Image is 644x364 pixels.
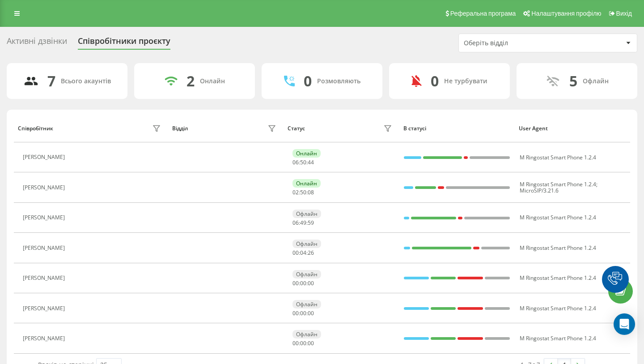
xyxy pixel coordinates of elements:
[520,334,596,342] span: M Ringostat Smart Phone 1.2.4
[200,77,225,85] div: Онлайн
[292,179,321,188] div: Онлайн
[292,309,299,317] span: 00
[519,125,626,132] div: User Agent
[78,36,170,50] div: Співробітники проєкту
[292,149,321,158] div: Онлайн
[292,339,299,347] span: 00
[61,77,111,85] div: Всього акаунтів
[23,184,67,191] div: [PERSON_NAME]
[300,158,306,166] span: 50
[520,180,596,188] span: M Ringostat Smart Phone 1.2.4
[292,280,314,287] div: : :
[292,279,299,287] span: 00
[292,300,321,308] div: Офлайн
[583,77,609,85] div: Офлайн
[292,158,299,166] span: 06
[308,188,314,196] span: 08
[300,309,306,317] span: 00
[403,125,511,132] div: В статусі
[23,305,67,312] div: [PERSON_NAME]
[308,279,314,287] span: 00
[304,73,312,90] div: 0
[520,274,596,282] span: M Ringostat Smart Phone 1.2.4
[292,189,314,196] div: : :
[292,159,314,166] div: : :
[292,330,321,338] div: Офлайн
[520,187,559,194] span: MicroSIP/3.21.6
[47,73,55,90] div: 7
[300,339,306,347] span: 00
[300,249,306,257] span: 04
[431,73,439,90] div: 0
[308,339,314,347] span: 00
[520,154,596,161] span: M Ringostat Smart Phone 1.2.4
[7,36,67,50] div: Активні дзвінки
[18,125,53,132] div: Співробітник
[292,240,321,248] div: Офлайн
[292,220,314,226] div: : :
[450,10,516,17] span: Реферальна програма
[292,250,314,256] div: : :
[308,219,314,227] span: 59
[23,275,67,281] div: [PERSON_NAME]
[308,309,314,317] span: 00
[300,188,306,196] span: 50
[292,340,314,347] div: : :
[616,10,632,17] span: Вихід
[531,10,601,17] span: Налаштування профілю
[444,77,487,85] div: Не турбувати
[292,188,299,196] span: 02
[292,219,299,227] span: 06
[172,125,188,132] div: Відділ
[464,39,571,47] div: Оберіть відділ
[308,249,314,257] span: 26
[23,154,67,160] div: [PERSON_NAME]
[317,77,360,85] div: Розмовляють
[520,244,596,252] span: M Ringostat Smart Phone 1.2.4
[308,158,314,166] span: 44
[288,125,305,132] div: Статус
[520,304,596,312] span: M Ringostat Smart Phone 1.2.4
[292,310,314,317] div: : :
[23,335,67,342] div: [PERSON_NAME]
[520,214,596,221] span: M Ringostat Smart Phone 1.2.4
[23,214,67,221] div: [PERSON_NAME]
[292,210,321,218] div: Офлайн
[300,219,306,227] span: 49
[292,249,299,257] span: 00
[300,279,306,287] span: 00
[292,270,321,278] div: Офлайн
[23,245,67,251] div: [PERSON_NAME]
[614,313,635,335] div: Open Intercom Messenger
[569,73,577,90] div: 5
[186,73,195,90] div: 2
